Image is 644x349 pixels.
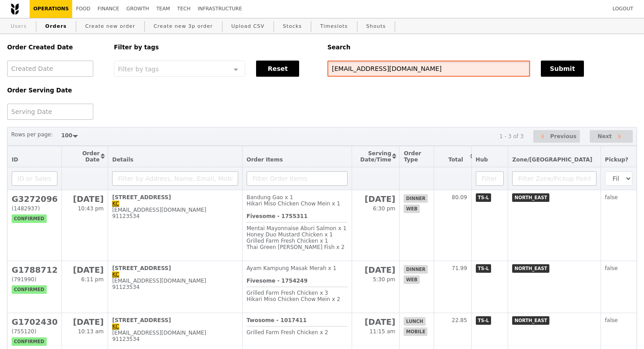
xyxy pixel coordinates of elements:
[512,316,549,325] span: NORTH_EAST
[150,18,217,35] a: Create new 3p order
[247,231,333,238] span: Honey Duo Mustard Chicken x 1
[476,171,504,186] input: Filter Hub
[247,213,308,219] b: Fivesome - 1755311
[78,205,104,212] span: 10:43 pm
[550,131,577,142] span: Previous
[363,18,390,35] a: Shouts
[112,157,133,163] span: Details
[452,265,467,271] span: 71.99
[512,193,549,202] span: NORTH_EAST
[404,205,419,213] span: web
[370,328,395,335] span: 11:15 am
[228,18,268,35] a: Upload CSV
[605,194,618,201] span: false
[499,133,523,140] div: 1 - 3 of 3
[256,61,299,77] button: Reset
[112,265,238,271] div: [STREET_ADDRESS]
[476,193,492,202] span: TS-L
[12,157,18,163] span: ID
[404,150,421,163] span: Order Type
[7,18,30,35] a: Users
[247,317,307,323] b: Twosome - 1017411
[12,194,57,204] h2: G3272096
[247,194,348,201] div: Bandung Gao x 1
[279,18,305,35] a: Stocks
[7,104,93,120] input: Serving Date
[112,284,238,290] div: 91123534
[12,317,57,327] h2: G1702430
[404,275,419,284] span: web
[12,214,47,223] span: confirmed
[112,171,238,186] input: Filter by Address, Name, Email, Mobile
[327,44,637,51] h5: Search
[114,44,317,51] h5: Filter by tags
[452,194,467,201] span: 80.09
[81,276,104,283] span: 6:11 pm
[118,65,159,73] span: Filter by tags
[112,323,119,330] a: KC
[476,264,492,273] span: TS-L
[7,44,103,51] h5: Order Created Date
[66,194,104,204] h2: [DATE]
[476,157,488,163] span: Hub
[112,278,238,284] div: [EMAIL_ADDRESS][DOMAIN_NAME]
[247,225,347,231] span: Mentai Mayonnaise Aburi Salmon x 1
[82,18,139,35] a: Create new order
[7,61,93,77] input: Created Date
[404,194,427,203] span: dinner
[605,265,618,271] span: false
[12,328,57,335] div: (755120)
[42,18,70,35] a: Orders
[66,317,104,327] h2: [DATE]
[590,130,633,143] button: Next
[512,157,592,163] span: Zone/[GEOGRAPHIC_DATA]
[605,317,618,323] span: false
[541,61,584,77] button: Submit
[11,130,53,139] label: Rows per page:
[247,290,328,296] span: Grilled Farm Fresh Chicken x 3
[12,171,57,186] input: ID or Salesperson name
[66,265,104,275] h2: [DATE]
[12,285,47,294] span: confirmed
[512,264,549,273] span: NORTH_EAST
[112,271,119,278] a: KC
[247,329,328,336] span: Grilled Farm Fresh Chicken x 2
[404,317,425,326] span: lunch
[373,205,395,212] span: 6:30 pm
[112,213,238,219] div: 91123534
[247,238,328,244] span: Grilled Farm Fresh Chicken x 1
[404,265,427,274] span: dinner
[605,157,628,163] span: Pickup?
[247,157,283,163] span: Order Items
[112,207,238,213] div: [EMAIL_ADDRESS][DOMAIN_NAME]
[373,276,395,283] span: 5:30 pm
[327,61,530,77] input: Search any field
[112,330,238,336] div: [EMAIL_ADDRESS][DOMAIN_NAME]
[404,327,427,336] span: mobile
[12,205,57,212] div: (1482937)
[452,317,467,323] span: 22.85
[12,276,57,283] div: (791990)
[12,265,57,275] h2: G1788712
[7,87,103,94] h5: Order Serving Date
[112,317,238,323] div: [STREET_ADDRESS]
[247,201,348,207] div: Hikari Miso Chicken Chow Mein x 1
[247,278,308,284] b: Fivesome - 1754249
[356,194,395,204] h2: [DATE]
[112,194,238,201] div: [STREET_ADDRESS]
[12,337,47,346] span: confirmed
[78,328,104,335] span: 10:13 am
[247,296,340,302] span: Hikari Miso Chicken Chow Mein x 2
[597,131,612,142] span: Next
[476,316,492,325] span: TS-L
[356,317,395,327] h2: [DATE]
[317,18,351,35] a: Timeslots
[11,3,19,15] img: Grain logo
[247,171,348,186] input: Filter Order Items
[356,265,395,275] h2: [DATE]
[247,265,348,271] div: Ayam Kampung Masak Merah x 1
[112,201,119,207] a: KC
[112,336,238,342] div: 91123534
[247,244,345,250] span: Thai Green [PERSON_NAME] Fish x 2
[533,130,580,143] button: Previous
